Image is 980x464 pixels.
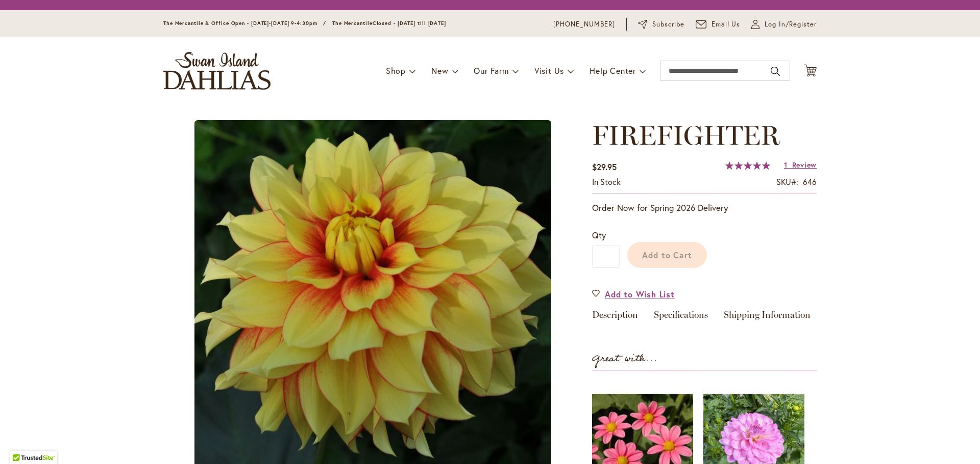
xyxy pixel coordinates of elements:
[590,65,636,76] span: Help Center
[605,288,675,300] span: Add to Wish List
[534,65,564,76] span: Visit Us
[652,19,684,30] span: Subscribe
[654,310,708,325] a: Specifications
[592,161,617,172] span: $29.95
[776,176,798,187] strong: SKU
[771,63,780,79] button: Search
[592,310,638,325] a: Description
[712,19,741,30] span: Email Us
[553,19,615,30] a: [PHONE_NUMBER]
[751,19,817,30] a: Log In/Register
[765,19,817,30] span: Log In/Register
[792,160,817,170] span: Review
[592,176,621,188] div: Availability
[592,202,817,214] p: Order Now for Spring 2026 Delivery
[474,65,508,76] span: Our Farm
[163,20,373,26] span: The Mercantile & Office Open - [DATE]-[DATE] 9-4:30pm / The Mercantile
[592,119,780,151] span: FIREFIGHTER
[784,160,788,170] span: 1
[803,176,817,188] div: 646
[386,65,406,76] span: Shop
[592,176,621,187] span: In stock
[592,310,817,325] div: Detailed Product Info
[724,310,811,325] a: Shipping Information
[638,19,684,30] a: Subscribe
[592,230,606,240] span: Qty
[592,288,675,300] a: Add to Wish List
[696,19,741,30] a: Email Us
[431,65,448,76] span: New
[163,52,271,90] a: store logo
[373,20,446,26] span: Closed - [DATE] till [DATE]
[784,160,817,170] a: 1 Review
[725,161,770,170] div: 100%
[592,350,657,367] strong: Great with...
